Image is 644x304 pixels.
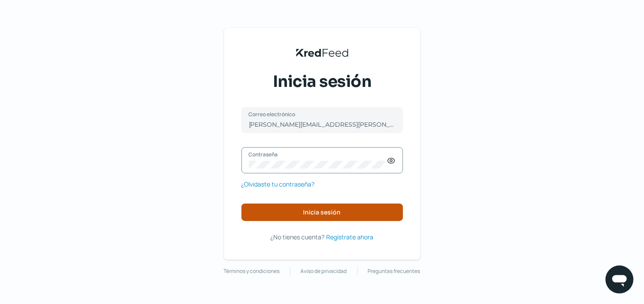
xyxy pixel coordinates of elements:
[241,204,403,221] button: Inicia sesión
[611,271,628,288] img: chatIcon
[327,231,374,242] a: Regístrate ahora
[273,71,372,93] span: Inicia sesión
[224,266,280,276] a: Términos y condiciones
[271,233,325,241] span: ¿No tienes cuenta?
[249,111,387,118] label: Correo electrónico
[301,266,347,276] a: Aviso de privacidad
[368,266,420,276] a: Preguntas frecuentes
[249,151,387,158] label: Contraseña
[303,209,341,215] span: Inicia sesión
[241,179,315,190] a: ¿Olvidaste tu contraseña?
